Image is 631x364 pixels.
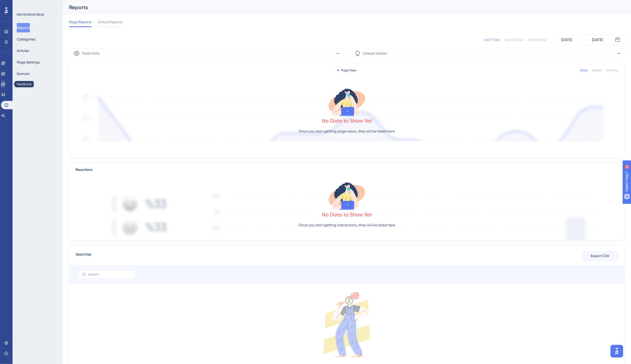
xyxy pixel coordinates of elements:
button: Page Settings [17,57,40,67]
span: Article Reports [98,19,122,25]
button: Export CSV [582,251,618,261]
div: Reports [69,4,612,11]
div: Page View [337,68,357,72]
span: Total Visits [82,50,99,56]
button: Access [17,80,28,90]
div: Weekly [592,68,602,72]
span: - [617,49,620,57]
input: Search [88,273,131,276]
div: Reactions [76,167,618,173]
div: Last 90 Days [527,38,546,42]
div: No Data to Show Yet [322,211,372,218]
span: Searches [76,251,91,261]
span: Page Reports [69,19,91,25]
button: Categories [17,34,35,44]
span: Export CSV [591,253,609,259]
div: Monthly [606,68,618,72]
div: KNOWLEDGE BASE [17,13,44,17]
span: - [336,49,339,57]
div: Last 7 Days [484,38,500,42]
div: 2 [36,3,38,7]
p: Once you start getting page views, they will be listed here [299,128,395,134]
button: Domain [17,69,30,78]
div: Daily [580,68,588,72]
button: Articles [17,46,29,55]
span: Unique Visitors [363,50,387,56]
div: [DATE] [592,37,603,43]
iframe: UserGuiding AI Assistant Launcher [609,343,625,359]
p: Once you start getting interactions, they will be listed here [299,222,395,228]
div: No Data to Show Yet [322,117,372,124]
div: [DATE] [561,37,572,43]
span: Need Help? [12,1,33,8]
button: Reports [17,23,30,32]
div: Last 30 Days [504,38,523,42]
